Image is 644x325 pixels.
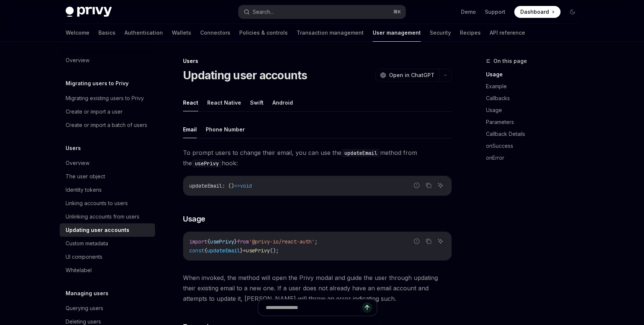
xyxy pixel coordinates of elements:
a: Parameters [486,116,584,128]
span: : () [222,182,234,189]
span: (); [270,247,279,254]
div: Updating user accounts [66,226,129,235]
h1: Updating user accounts [183,68,307,82]
button: Copy the contents from the code block [424,181,433,190]
a: Migrating existing users to Privy [60,92,155,105]
button: Email [183,121,197,138]
span: } [234,238,237,245]
span: } [240,247,243,254]
a: Overview [60,156,155,170]
span: updateEmail [189,182,222,189]
div: Create or import a batch of users [66,121,147,130]
button: Copy the contents from the code block [424,236,433,246]
button: Search...⌘K [239,5,405,19]
div: Users [183,57,452,65]
span: Open in ChatGPT [389,71,435,79]
button: Open in ChatGPT [375,69,439,82]
a: Unlinking accounts from users [60,210,155,223]
button: React Native [207,94,241,111]
span: from [237,238,249,245]
h5: Users [66,144,81,153]
button: Android [272,94,293,111]
span: To prompt users to change their email, you can use the method from the hook: [183,147,452,168]
button: Toggle dark mode [566,6,578,18]
a: User management [373,24,421,42]
a: Basics [98,24,116,42]
span: void [240,182,252,189]
span: updateEmail [207,247,240,254]
button: Report incorrect code [412,236,422,246]
span: usePrivy [246,247,270,254]
span: => [234,182,240,189]
span: Dashboard [520,8,549,16]
span: const [189,247,204,254]
a: onError [486,152,584,164]
span: import [189,238,207,245]
h5: Migrating users to Privy [66,79,129,88]
span: ⌘ K [393,9,401,15]
span: usePrivy [210,238,234,245]
a: Example [486,80,584,92]
button: Send message [362,302,372,313]
h5: Managing users [66,289,108,298]
div: Querying users [66,304,103,313]
span: ; [315,238,318,245]
a: Transaction management [297,24,364,42]
span: Usage [183,214,205,224]
a: Recipes [460,24,481,42]
span: { [204,247,207,254]
a: Callbacks [486,92,584,104]
button: Phone Number [206,121,245,138]
input: Ask a question... [266,299,362,316]
span: = [243,247,246,254]
a: Connectors [200,24,230,42]
div: Migrating existing users to Privy [66,94,144,103]
button: Report incorrect code [412,181,422,190]
a: Usage [486,104,584,116]
button: Ask AI [436,236,445,246]
a: The user object [60,170,155,183]
span: { [207,238,210,245]
div: Identity tokens [66,185,102,194]
a: Usage [486,68,584,80]
div: Overview [66,159,89,168]
div: Whitelabel [66,266,92,275]
img: dark logo [66,7,112,17]
a: Wallets [172,24,191,42]
code: updateEmail [341,149,380,157]
a: Identity tokens [60,183,155,197]
a: onSuccess [486,140,584,152]
a: Overview [60,54,155,67]
code: usePrivy [192,159,222,168]
a: Dashboard [514,6,561,18]
a: Authentication [124,24,163,42]
a: Security [430,24,451,42]
span: When invoked, the method will open the Privy modal and guide the user through updating their exis... [183,273,452,304]
a: Create or import a batch of users [60,118,155,132]
a: Callback Details [486,128,584,140]
div: Linking accounts to users [66,199,128,208]
div: Custom metadata [66,239,108,248]
button: Ask AI [436,181,445,190]
a: Linking accounts to users [60,197,155,210]
div: Overview [66,56,89,65]
a: Support [485,8,505,16]
a: UI components [60,250,155,264]
a: Updating user accounts [60,223,155,237]
button: React [183,94,198,111]
button: Swift [250,94,263,111]
a: Create or import a user [60,105,155,118]
a: Policies & controls [239,24,288,42]
a: Whitelabel [60,264,155,277]
div: Create or import a user [66,107,123,116]
span: On this page [493,57,527,66]
div: Search... [253,7,274,16]
div: UI components [66,252,102,261]
a: Custom metadata [60,237,155,250]
div: Unlinking accounts from users [66,212,139,221]
div: The user object [66,172,105,181]
a: Querying users [60,302,155,315]
a: Demo [461,8,476,16]
a: Welcome [66,24,89,42]
a: API reference [490,24,525,42]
